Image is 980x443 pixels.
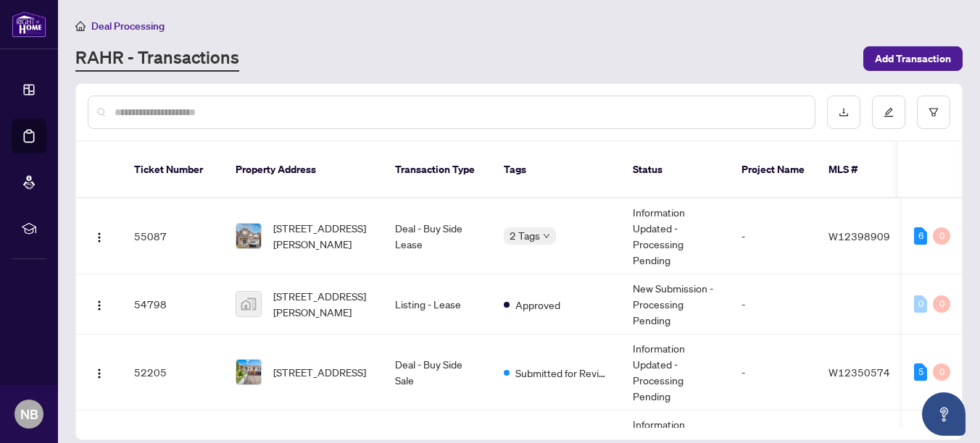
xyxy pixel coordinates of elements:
[224,142,383,198] th: Property Address
[933,363,950,381] div: 0
[91,20,165,33] span: Deal Processing
[94,232,105,243] img: Logo
[730,274,817,334] td: -
[914,227,927,245] div: 6
[827,96,860,129] button: download
[236,360,261,384] img: thumbnail-img
[122,198,224,274] td: 55087
[122,142,224,198] th: Ticket Number
[94,368,105,379] img: Logo
[914,295,927,313] div: 0
[88,292,111,316] button: Logo
[917,96,950,129] button: filter
[621,142,730,198] th: Status
[730,142,817,198] th: Project Name
[621,274,730,334] td: New Submission - Processing Pending
[383,334,492,410] td: Deal - Buy Side Sale
[922,392,966,436] button: Open asap
[383,274,492,334] td: Listing - Lease
[817,142,904,198] th: MLS #
[829,366,890,379] span: W12350574
[236,224,261,248] img: thumbnail-img
[510,227,540,244] span: 2 Tags
[933,227,950,245] div: 0
[929,107,939,117] span: filter
[872,96,905,129] button: edit
[273,220,372,252] span: [STREET_ADDRESS][PERSON_NAME]
[515,297,560,313] span: Approved
[492,142,621,198] th: Tags
[543,232,550,240] span: down
[621,334,730,410] td: Information Updated - Processing Pending
[88,360,111,384] button: Logo
[273,288,372,320] span: [STREET_ADDRESS][PERSON_NAME]
[12,11,46,38] img: logo
[829,229,890,242] span: W12398909
[94,300,105,311] img: Logo
[839,107,849,117] span: download
[20,404,38,424] span: NB
[88,224,111,248] button: Logo
[122,334,224,410] td: 52205
[383,142,492,198] th: Transaction Type
[914,363,927,381] div: 5
[730,198,817,274] td: -
[933,295,950,313] div: 0
[122,274,224,334] td: 54798
[730,334,817,410] td: -
[383,198,492,274] td: Deal - Buy Side Lease
[75,46,239,72] a: RAHR - Transactions
[236,292,261,316] img: thumbnail-img
[863,46,963,71] button: Add Transaction
[884,107,894,117] span: edit
[621,198,730,274] td: Information Updated - Processing Pending
[875,47,951,70] span: Add Transaction
[515,365,610,381] span: Submitted for Review
[75,21,86,31] span: home
[273,364,366,380] span: [STREET_ADDRESS]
